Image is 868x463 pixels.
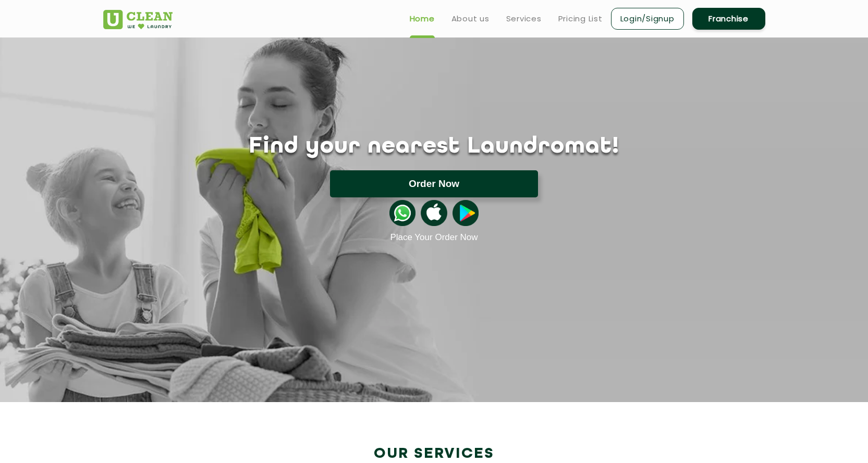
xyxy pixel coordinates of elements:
a: Pricing List [558,12,603,25]
img: whatsappicon.png [389,200,415,226]
img: apple-icon.png [421,200,447,226]
img: UClean Laundry and Dry Cleaning [103,10,173,29]
a: About us [451,12,490,25]
h1: Find your nearest Laundromat! [95,134,773,160]
button: Order Now [330,170,538,197]
a: Place Your Order Now [390,232,478,243]
a: Login/Signup [611,8,684,30]
img: playstoreicon.png [453,200,479,226]
a: Services [506,12,542,25]
h2: Our Services [103,445,765,462]
a: Home [410,12,435,25]
a: Franchise [692,8,765,30]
